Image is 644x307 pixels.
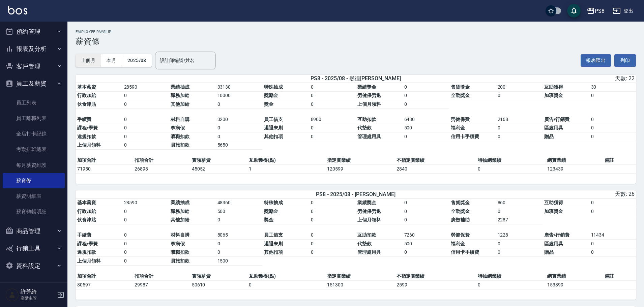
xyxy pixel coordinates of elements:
td: 0 [216,216,263,224]
span: PS8 - 2025/08 - 然徨[PERSON_NAME] [311,75,401,82]
td: 6480 [403,115,449,124]
td: 10000 [216,91,263,100]
td: 151300 [325,280,395,289]
span: 課程/學費 [77,241,98,246]
span: 手續費 [77,117,91,122]
td: 0 [589,115,636,124]
td: 0 [403,100,449,109]
td: 0 [403,207,449,216]
td: 0 [403,91,449,100]
td: 860 [496,198,543,207]
td: 2840 [395,165,476,174]
td: 0 [122,231,169,240]
button: 員工及薪資 [3,75,65,92]
td: 0 [122,240,169,248]
span: 贈品 [544,134,554,139]
div: PS8 [595,7,605,15]
button: 上個月 [76,54,101,67]
td: 0 [496,248,543,257]
td: 0 [122,257,169,266]
td: 0 [589,91,636,100]
td: 扣項合計 [133,272,190,281]
td: 45052 [190,165,247,174]
span: 員旅扣款 [171,142,189,148]
span: 基本薪資 [77,84,96,90]
span: 手續費 [77,232,91,238]
button: 資料設定 [3,257,65,275]
span: 廣告/行銷費 [544,117,569,122]
td: 0 [247,280,325,289]
button: PS8 [584,4,607,18]
td: 0 [403,132,449,141]
td: 8900 [309,115,356,124]
td: 71950 [76,165,133,174]
td: 互助獲得(點) [247,272,325,281]
td: 0 [309,91,356,100]
td: 2168 [496,115,543,124]
td: 500 [216,207,263,216]
span: 廣告/行銷費 [544,232,569,238]
a: 員工離職列表 [3,111,65,126]
span: 違規扣款 [77,134,96,139]
td: 28590 [122,83,169,92]
button: save [567,4,581,18]
span: 事病假 [171,241,185,246]
h2: Employee Payslip [76,30,636,34]
div: 天數: 26 [450,191,635,198]
a: 每月薪資維護 [3,157,65,173]
td: 48360 [216,198,263,207]
span: 職務加給 [171,93,189,98]
td: 總實業績 [546,272,603,281]
td: 500 [403,124,449,132]
span: 事病假 [171,125,185,130]
span: 員旅扣款 [171,258,189,264]
span: 區處用具 [544,241,563,246]
td: 0 [309,124,356,132]
span: 互助獲得 [544,84,563,90]
span: 勞健保勞退 [357,93,381,98]
td: 0 [589,240,636,248]
button: 商品管理 [3,222,65,240]
td: 扣項合計 [133,156,190,165]
span: 上個月領料 [77,142,101,148]
td: 0 [122,248,169,257]
a: 員工列表 [3,95,65,111]
span: 業績抽成 [171,84,189,90]
table: a dense table [76,83,636,156]
td: 0 [589,124,636,132]
span: 信用卡手續費 [451,249,479,255]
td: 0 [403,198,449,207]
a: 考勤排班總表 [3,142,65,157]
span: 加班獎金 [544,209,563,214]
span: 基本薪資 [77,200,96,205]
table: a dense table [76,198,636,272]
td: 0 [216,124,263,132]
td: 50610 [190,280,247,289]
span: 上個月領料 [357,101,381,107]
span: 行政加給 [77,209,96,214]
span: 違規扣款 [77,249,96,255]
button: 報表及分析 [3,40,65,58]
td: 2287 [496,216,543,224]
button: 2025/08 [122,54,152,67]
td: 實領薪資 [190,156,247,165]
span: 曠職扣款 [171,134,189,139]
td: 120599 [325,165,395,174]
span: 勞健保勞退 [357,209,381,214]
a: 薪資明細表 [3,188,65,204]
td: 0 [309,132,356,141]
td: 0 [216,100,263,109]
td: 0 [309,240,356,248]
button: 行銷工具 [3,240,65,257]
span: 全勤獎金 [451,93,470,98]
td: 0 [122,91,169,100]
td: 1228 [496,231,543,240]
td: 0 [476,280,546,289]
span: 加班獎金 [544,93,563,98]
span: 獎勵金 [264,209,278,214]
span: 材料自購 [171,117,189,122]
button: 本月 [101,54,122,67]
td: 加項合計 [76,156,133,165]
td: 0 [496,132,543,141]
span: 區處用具 [544,125,563,130]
